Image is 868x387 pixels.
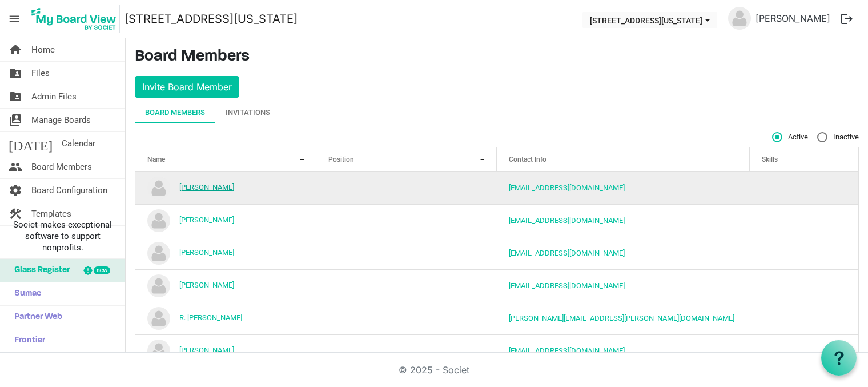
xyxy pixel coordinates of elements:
td: is template cell column header Skills [750,237,858,269]
span: Contact Info [509,155,546,163]
span: Calendar [62,132,95,155]
span: Sumac [9,282,41,305]
td: column header Position [316,237,497,269]
span: construction [9,202,22,225]
span: Board Members [31,155,92,178]
a: [EMAIL_ADDRESS][DOMAIN_NAME] [509,281,625,290]
span: Glass Register [9,259,70,282]
td: is template cell column header Skills [750,302,858,334]
h3: Board Members [135,47,859,67]
span: Active [772,132,808,142]
img: no-profile-picture.svg [147,209,170,232]
td: is template cell column header Skills [750,334,858,367]
div: new [94,266,110,274]
div: Board Members [145,107,205,118]
td: Jan Henline is template cell column header Name [135,237,316,269]
td: is template cell column header Skills [750,204,858,237]
span: menu [3,8,25,30]
a: R. [PERSON_NAME] [179,313,242,322]
span: Manage Boards [31,109,91,131]
span: Position [328,155,354,163]
td: jhenline@frontier.com is template cell column header Contact Info [497,237,750,269]
td: is template cell column header Skills [750,172,858,204]
td: David Ulrich is template cell column header Name [135,172,316,204]
span: Files [31,62,50,85]
td: ulrichdavidr@yahoo.com is template cell column header Contact Info [497,172,750,204]
td: column header Position [316,172,497,204]
a: [PERSON_NAME] [751,7,835,30]
span: Home [31,38,55,61]
span: folder_shared [9,62,22,85]
span: folder_shared [9,85,22,108]
td: pkbontempo@outlook.com is template cell column header Contact Info [497,269,750,302]
span: Frontier [9,329,45,352]
td: column header Position [316,302,497,334]
span: Name [147,155,165,163]
span: Partner Web [9,306,62,329]
td: Robin Tribbett is template cell column header Name [135,334,316,367]
a: [EMAIL_ADDRESS][DOMAIN_NAME] [509,183,625,192]
a: [PERSON_NAME] [179,281,234,289]
span: Inactive [817,132,859,142]
img: no-profile-picture.svg [147,177,170,200]
img: no-profile-picture.svg [147,274,170,297]
a: [EMAIL_ADDRESS][DOMAIN_NAME] [509,216,625,225]
button: logout [835,7,859,31]
td: R. Wayne Bearden is template cell column header Name [135,302,316,334]
img: no-profile-picture.svg [147,242,170,265]
span: Admin Files [31,85,77,108]
button: Invite Board Member [135,76,239,98]
td: Paula Bontempo is template cell column header Name [135,269,316,302]
a: [PERSON_NAME] [179,248,234,257]
a: [EMAIL_ADDRESS][DOMAIN_NAME] [509,346,625,355]
a: [EMAIL_ADDRESS][DOMAIN_NAME] [509,249,625,257]
a: My Board View Logo [28,5,124,33]
td: column header Position [316,204,497,237]
a: [PERSON_NAME] [179,183,234,191]
span: Templates [31,202,71,225]
td: is template cell column header Skills [750,269,858,302]
td: gswray@yahoo.com is template cell column header Contact Info [497,204,750,237]
a: © 2025 - Societ [399,364,469,376]
td: column header Position [316,269,497,302]
span: settings [9,179,22,202]
span: Societ makes exceptional software to support nonprofits. [5,219,120,253]
span: switch_account [9,109,22,131]
img: My Board View Logo [28,5,120,33]
img: no-profile-picture.svg [728,7,751,30]
button: 216 E Washington Blvd dropdownbutton [582,12,717,28]
a: [PERSON_NAME][EMAIL_ADDRESS][PERSON_NAME][DOMAIN_NAME] [509,314,734,322]
td: column header Position [316,334,497,367]
span: Board Configuration [31,179,107,202]
td: George Scott Wray is template cell column header Name [135,204,316,237]
img: no-profile-picture.svg [147,307,170,330]
a: [PERSON_NAME] [179,216,234,224]
div: Invitations [226,107,270,118]
a: [PERSON_NAME] [179,346,234,354]
span: people [9,155,22,178]
span: home [9,38,22,61]
a: [STREET_ADDRESS][US_STATE] [124,7,298,30]
span: Skills [762,155,778,163]
td: robtrib@comcast.net is template cell column header Contact Info [497,334,750,367]
div: tab-header [135,102,859,123]
td: ronald.bearden@va.gov is template cell column header Contact Info [497,302,750,334]
span: [DATE] [9,132,53,155]
img: no-profile-picture.svg [147,340,170,362]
